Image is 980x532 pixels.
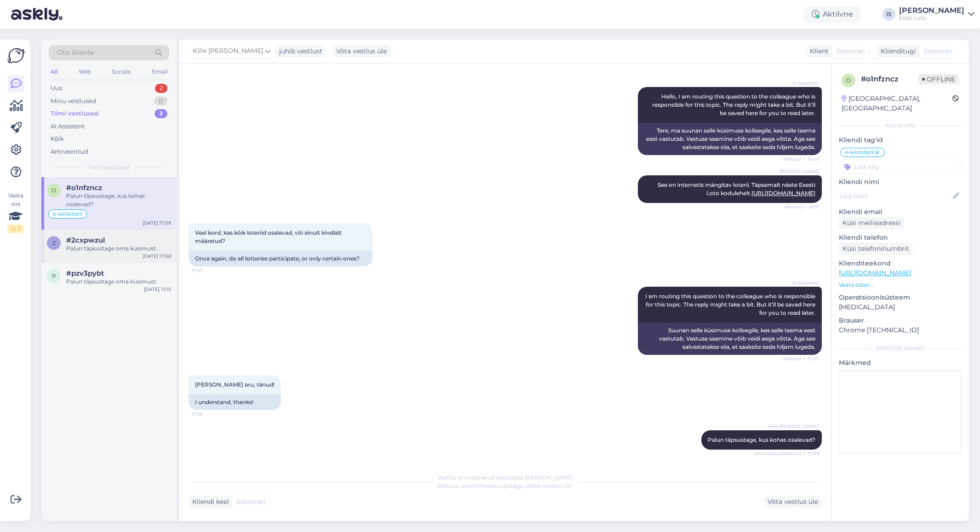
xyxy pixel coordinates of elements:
span: p [52,272,56,279]
div: Web [77,66,93,78]
span: #2cxpwzul [66,236,105,244]
span: See on internetis mängitav loterii. Täpsemalt näete Eeesti Loto kodulehelt. [658,181,817,197]
span: o [846,77,851,84]
input: Lisa nimi [839,191,951,201]
span: Hello, I am routing this question to the colleague who is responsible for this topic. The reply m... [652,93,817,116]
div: Once again, do all lotteries participate, or only certain ones? [189,251,373,266]
div: Võta vestlus üle [764,496,822,508]
p: Kliendi tag'id [839,135,962,145]
div: [PERSON_NAME] [899,7,964,14]
div: [DATE] 13:15 [144,286,171,293]
span: e-kiirloterii [845,150,874,155]
i: „Võtke vestlus üle” [523,482,573,489]
div: Kliendi info [839,121,962,130]
div: Arhiveeritud [51,147,88,156]
span: Kille [PERSON_NAME] [768,423,819,430]
div: Kliendi keel [189,497,229,507]
div: AI Assistent [51,122,85,131]
span: 2 [52,239,56,246]
span: I am routing this question to the colleague who is responsible for this topic. The reply might ta... [645,293,817,316]
span: e-kiirloterii [53,211,82,217]
span: Veel kord, kas kõik loteriid osalevad, või ainult kindlalt määratud? [195,229,343,244]
div: Tere, ma suunan selle küsimuse kolleegile, kes selle teema eest vastutab. Vastuse saamine võib ve... [638,123,822,155]
span: Vestluse ülevõtmiseks vajutage [437,482,573,489]
img: Askly Logo [7,47,25,64]
span: Estonian [924,46,952,56]
span: [PERSON_NAME] [779,168,819,175]
div: Email [150,66,169,78]
div: Minu vestlused [51,97,96,106]
span: #pzv3pybt [66,269,104,278]
span: [PERSON_NAME] aru, tänud! [195,381,275,388]
span: Tiimi vestlused [89,163,130,172]
span: Nähtud ✓ 17:07 [783,355,819,362]
a: [URL][DOMAIN_NAME] [839,269,911,277]
p: Chrome [TECHNICAL_ID] [839,325,962,335]
p: Operatsioonisüsteem [839,293,962,302]
div: Palun täpsustage, kus kohas osalevad? [66,192,171,208]
p: Märkmed [839,358,962,368]
div: [DATE] 17:08 [143,253,171,260]
p: Kliendi email [839,207,962,217]
div: Küsi meiliaadressi [839,217,904,229]
div: Kõik [51,134,64,144]
div: juhib vestlust [275,46,322,56]
span: Nähtud ✓ 16:51 [785,203,819,210]
div: Küsi telefoninumbrit [839,243,913,255]
span: AI Assistent [785,80,819,87]
span: #o1nfzncz [66,184,102,192]
span: Estonian [837,46,865,56]
span: Otsi kliente [57,48,94,58]
span: Vestlus on määratud kasutajale [PERSON_NAME] [437,474,573,481]
span: AI Assistent [785,279,819,286]
div: Suunan selle küsimuse kolleegile, kes selle teema eest vastutab. Vastuse saamine võib veidi aega ... [638,323,822,355]
div: 2 [155,84,167,93]
p: [MEDICAL_DATA] [839,302,962,312]
div: Eesti Loto [899,14,964,22]
span: Estonian [237,497,265,507]
div: Võta vestlus üle [332,45,390,58]
p: Kliendi nimi [839,177,962,187]
span: Nähtud ✓ 16:49 [783,156,819,162]
p: Kliendi telefon [839,233,962,243]
div: I understand, thanks! [189,394,281,410]
div: [PERSON_NAME] [839,344,962,353]
span: Offline [918,74,959,84]
input: Lisa tag [839,160,962,173]
p: Brauser [839,316,962,325]
div: Vaata siia [7,191,24,233]
div: Klienditugi [877,46,916,56]
div: [GEOGRAPHIC_DATA], [GEOGRAPHIC_DATA] [842,94,952,113]
span: 17:07 [191,267,226,274]
p: Vaata edasi ... [839,281,962,289]
div: Palun täpsustage oma küsimust. [66,244,171,253]
p: Klienditeekond [839,259,962,268]
div: # o1nfzncz [861,74,918,85]
span: (Muudetud) Nähtud ✓ 17:09 [755,450,819,457]
div: IS [883,8,895,21]
span: Palun täpsustage, kus kohas osalevad? [708,436,815,443]
a: [URL][DOMAIN_NAME] [751,190,815,197]
div: 3 [155,109,167,118]
div: Tiimi vestlused [51,109,98,118]
span: Kille [PERSON_NAME] [193,46,263,56]
div: Klient [806,46,829,56]
a: [PERSON_NAME]Eesti Loto [899,7,974,22]
div: 2 / 3 [7,225,24,233]
div: Socials [110,66,132,78]
span: 17:08 [191,411,226,417]
div: All [49,66,59,78]
div: Palun täpsustage oma küsimust. [66,278,171,286]
span: o [52,187,56,194]
div: Aktiivne [804,6,860,23]
div: Uus [51,84,62,93]
div: 0 [154,97,167,106]
div: [DATE] 17:09 [143,220,171,226]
